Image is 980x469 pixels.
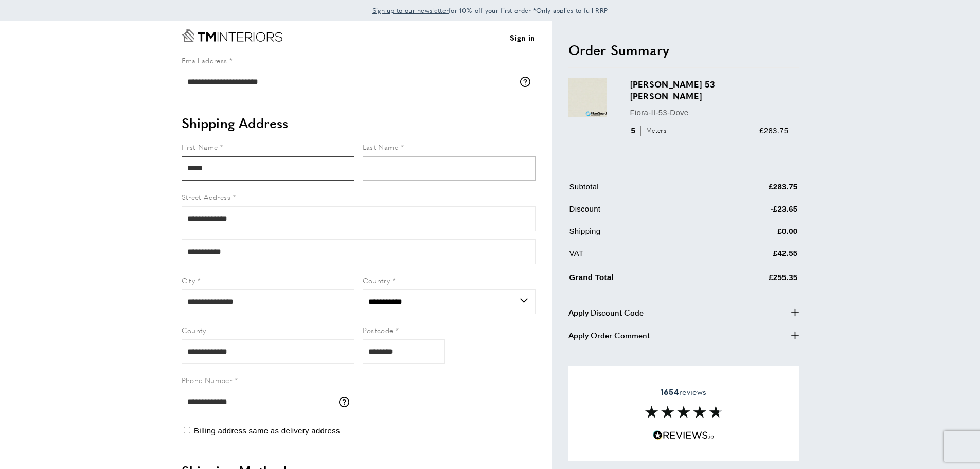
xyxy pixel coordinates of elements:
td: £42.55 [708,247,798,267]
td: £283.75 [708,181,798,201]
div: 5 [630,125,670,137]
td: Shipping [569,225,707,245]
span: City [182,275,195,285]
h3: [PERSON_NAME] 53 [PERSON_NAME] [630,78,789,102]
a: Sign in [510,31,535,44]
span: Last Name [363,142,399,152]
a: Sign up to our newsletter [372,5,449,15]
span: Phone Number [182,375,233,385]
span: Postcode [363,325,394,335]
td: Discount [569,203,707,223]
img: Reviews.io 5 stars [653,430,715,440]
td: Subtotal [569,181,707,201]
img: Fiora II 53 Dove [568,78,607,117]
strong: 1654 [661,386,679,397]
td: VAT [569,247,707,267]
a: Go to Home page [182,29,282,42]
td: Grand Total [569,269,707,291]
span: Email address [182,55,227,65]
span: Country [363,275,390,285]
span: Meters [640,126,669,135]
h2: Shipping Address [182,114,536,132]
span: reviews [661,387,706,397]
img: Reviews section [645,406,722,418]
span: Apply Discount Code [568,306,644,319]
button: More information [520,77,536,87]
input: Billing address same as delivery address [184,427,190,433]
span: First Name [182,142,218,152]
span: Sign up to our newsletter [372,6,449,15]
span: for 10% off your first order *Only applies to full RRP [372,6,608,15]
td: £0.00 [708,225,798,245]
td: £255.35 [708,269,798,291]
span: County [182,325,206,335]
td: -£23.65 [708,203,798,223]
span: Billing address same as delivery address [194,426,340,435]
span: £283.75 [759,126,788,135]
h2: Order Summary [568,41,799,59]
p: Fiora-II-53-Dove [630,107,789,119]
span: Apply Order Comment [568,329,650,341]
button: More information [339,397,354,407]
span: Street Address [182,192,231,202]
